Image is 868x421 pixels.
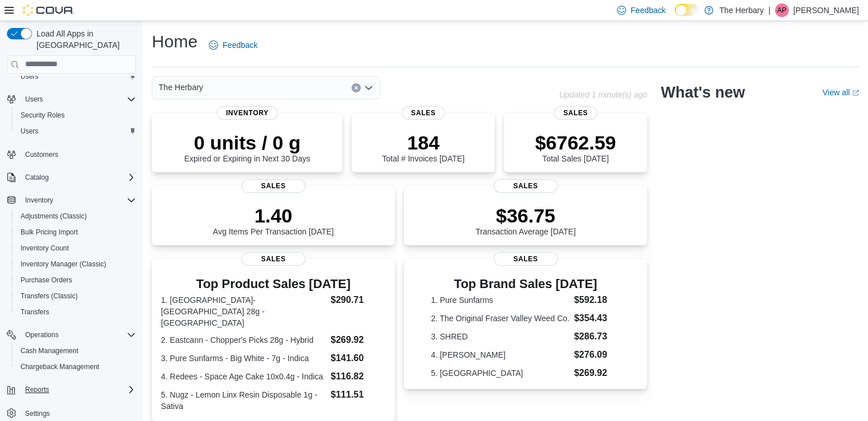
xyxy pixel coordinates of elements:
[21,72,38,81] span: Users
[25,409,50,418] span: Settings
[161,294,326,329] dt: 1. [GEOGRAPHIC_DATA]- [GEOGRAPHIC_DATA] 28g - [GEOGRAPHIC_DATA]
[494,252,558,266] span: Sales
[204,34,262,56] a: Feedback
[11,256,140,272] button: Inventory Manager (Classic)
[16,70,43,83] a: Users
[241,252,305,266] span: Sales
[382,131,464,154] p: 184
[364,83,373,92] button: Open list of options
[25,385,49,394] span: Reports
[16,225,136,239] span: Bulk Pricing Import
[21,406,136,420] span: Settings
[574,293,620,307] dd: $592.18
[21,346,78,355] span: Cash Management
[161,353,326,364] dt: 3. Pure Sunfarms - Big White - 7g - Indica
[11,359,140,375] button: Chargeback Management
[775,3,789,17] div: Anthony Piet
[2,169,140,185] button: Catalog
[330,333,385,347] dd: $269.92
[16,273,136,287] span: Purchase Orders
[16,360,104,374] a: Chargeback Management
[330,293,385,307] dd: $290.71
[184,131,310,163] div: Expired or Expiring in Next 30 Days
[719,3,764,17] p: The Herbary
[25,95,43,104] span: Users
[16,289,82,303] a: Transfers (Classic)
[25,173,49,182] span: Catalog
[217,106,278,120] span: Inventory
[21,171,53,184] button: Catalog
[21,383,54,396] button: Reports
[21,307,49,317] span: Transfers
[2,91,140,107] button: Users
[11,107,140,123] button: Security Roles
[16,257,136,271] span: Inventory Manager (Classic)
[16,241,136,255] span: Inventory Count
[11,240,140,256] button: Inventory Count
[11,224,140,240] button: Bulk Pricing Import
[822,88,859,97] a: View allExternal link
[21,92,47,106] button: Users
[11,208,140,224] button: Adjustments (Classic)
[21,292,78,301] span: Transfers (Classic)
[431,294,570,306] dt: 1. Pure Sunfarms
[559,90,647,99] p: Updated 1 minute(s) ago
[11,68,140,84] button: Users
[574,311,620,325] dd: $354.43
[574,366,620,380] dd: $269.92
[16,209,91,223] a: Adjustments (Classic)
[25,330,59,339] span: Operations
[16,344,83,358] a: Cash Management
[402,106,445,120] span: Sales
[161,371,326,382] dt: 4. Redees - Space Age Cake 10x0.4g - Indica
[21,193,136,207] span: Inventory
[431,367,570,379] dt: 5. [GEOGRAPHIC_DATA]
[25,150,58,159] span: Customers
[21,328,136,342] span: Operations
[2,382,140,398] button: Reports
[431,349,570,361] dt: 4. [PERSON_NAME]
[213,204,334,227] p: 1.40
[16,305,136,319] span: Transfers
[494,179,558,193] span: Sales
[11,288,140,304] button: Transfers (Classic)
[21,92,136,106] span: Users
[11,304,140,320] button: Transfers
[21,193,58,207] button: Inventory
[16,209,136,223] span: Adjustments (Classic)
[21,171,136,184] span: Catalog
[777,3,786,17] span: AP
[241,179,305,193] span: Sales
[16,360,136,374] span: Chargeback Management
[16,305,54,319] a: Transfers
[16,124,136,138] span: Users
[768,3,770,17] p: |
[21,127,38,136] span: Users
[16,257,111,271] a: Inventory Manager (Classic)
[11,123,140,139] button: Users
[21,328,63,342] button: Operations
[431,331,570,342] dt: 3. SHRED
[21,260,106,269] span: Inventory Manager (Classic)
[574,330,620,343] dd: $286.73
[159,80,203,94] span: The Herbary
[475,204,576,236] div: Transaction Average [DATE]
[16,70,136,83] span: Users
[21,383,136,396] span: Reports
[16,108,69,122] a: Security Roles
[16,273,77,287] a: Purchase Orders
[574,348,620,362] dd: $276.09
[2,327,140,343] button: Operations
[16,124,43,138] a: Users
[11,272,140,288] button: Purchase Orders
[152,30,197,53] h1: Home
[431,313,570,324] dt: 2. The Original Fraser Valley Weed Co.
[23,5,74,16] img: Cova
[631,5,665,16] span: Feedback
[2,146,140,163] button: Customers
[223,39,257,51] span: Feedback
[16,241,74,255] a: Inventory Count
[161,334,326,346] dt: 2. Eastcann - Chopper's Picks 28g - Hybrid
[352,83,361,92] button: Clear input
[852,90,859,96] svg: External link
